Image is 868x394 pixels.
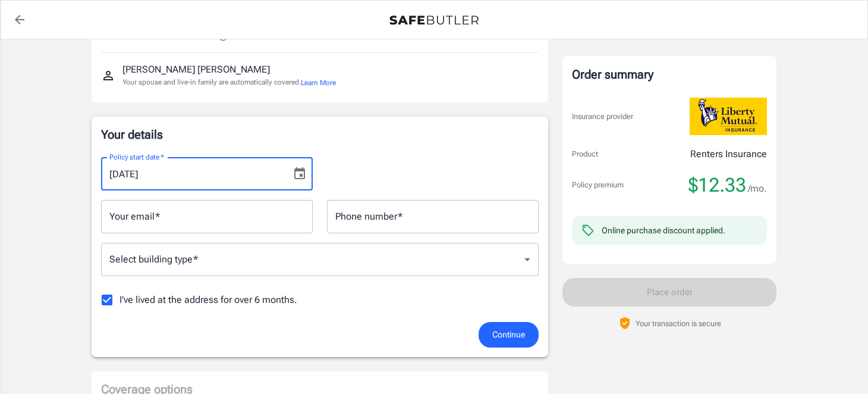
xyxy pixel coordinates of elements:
[572,65,767,83] div: Order summary
[101,200,313,233] input: Enter email
[122,77,336,88] p: Your spouse and live-in family are automatically covered.
[690,147,767,161] p: Renters Insurance
[572,111,633,123] p: Insurance provider
[748,180,767,197] span: /mo.
[690,98,767,135] img: Liberty Mutual
[101,126,539,143] p: Your details
[101,68,115,83] svg: Insured person
[327,200,539,233] input: Enter number
[688,173,746,197] span: $12.33
[101,157,283,190] input: MM/DD/YYYY
[572,148,598,160] p: Product
[479,322,539,348] button: Continue
[119,293,297,307] span: I've lived at the address for over 6 months.
[8,8,32,32] a: back to quotes
[602,224,725,236] div: Online purchase discount applied.
[636,318,721,329] p: Your transaction is secure
[109,152,164,162] label: Policy start date
[288,162,312,186] button: Choose date, selected date is Oct 2, 2025
[122,62,270,77] p: [PERSON_NAME] [PERSON_NAME]
[572,179,624,191] p: Policy premium
[492,327,525,342] span: Continue
[389,15,479,25] img: Back to quotes
[301,77,336,88] button: Learn More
